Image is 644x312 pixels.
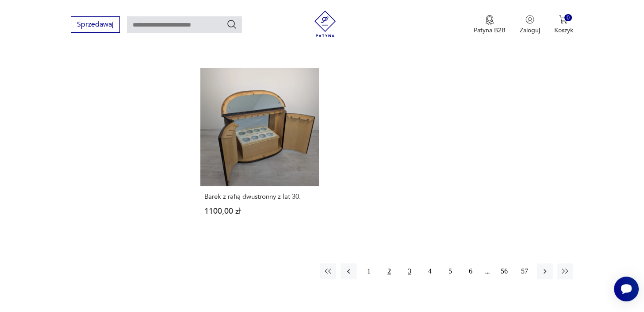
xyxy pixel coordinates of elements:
[422,263,438,279] button: 4
[554,26,573,35] p: Koszyk
[485,15,494,25] img: Ikona medalu
[200,68,319,233] a: Barek z rafią dwustronny z lat 30.Barek z rafią dwustronny z lat 30.1100,00 zł
[312,11,338,37] img: Patyna - sklep z meblami i dekoracjami vintage
[71,16,120,33] button: Sprzedawaj
[226,19,237,30] button: Szukaj
[559,15,568,24] img: Ikona koszyka
[517,263,533,279] button: 57
[204,208,315,215] p: 1100,00 zł
[361,263,377,279] button: 1
[402,263,418,279] button: 3
[381,263,397,279] button: 2
[463,263,479,279] button: 6
[204,193,315,200] h3: Barek z rafią dwustronny z lat 30.
[520,26,540,35] p: Zaloguj
[496,263,512,279] button: 56
[71,22,120,28] a: Sprzedawaj
[474,15,506,35] button: Patyna B2B
[520,15,540,35] button: Zaloguj
[474,15,506,35] a: Ikona medaluPatyna B2B
[614,277,639,301] iframe: Smartsupp widget button
[474,26,506,35] p: Patyna B2B
[564,14,572,22] div: 0
[554,15,573,35] button: 0Koszyk
[525,15,534,24] img: Ikonka użytkownika
[442,263,458,279] button: 5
